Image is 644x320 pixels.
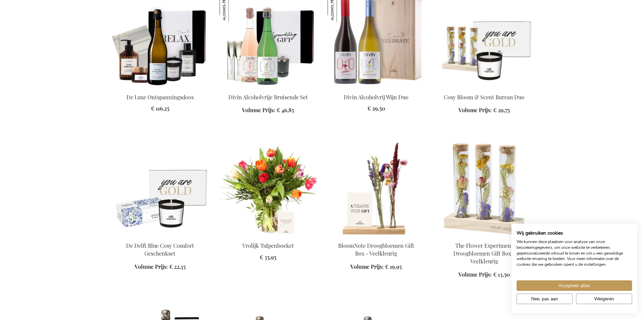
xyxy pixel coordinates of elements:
span: Nee, pas aan [531,295,558,302]
span: € 46,85 [277,106,294,114]
a: Delft's Cosy Comfort Gift Set [111,234,209,240]
button: Accepteer alle cookies [517,280,632,291]
a: Volume Prijs: € 46,85 [242,106,294,114]
a: De Luxe Ontspanningsdoos [126,94,194,101]
span: Volume Prijs: [350,263,384,270]
a: The Flower Experiment Gift Box - Multi [436,234,533,240]
a: Volume Prijs: € 13,50 [458,271,510,279]
span: € 35,95 [260,254,276,261]
img: Delft's Cosy Comfort Gift Set [111,141,209,236]
span: Volume Prijs: [135,263,168,270]
a: De Luxe Ontspanningsdoos [111,85,209,92]
button: Pas cookie voorkeuren aan [517,294,573,304]
button: Alle cookies weigeren [576,294,632,304]
img: BloomNote Gift Box - Multicolor [328,141,425,236]
a: BloomNote Gift Box - Multicolor [328,234,425,240]
span: € 29,75 [493,106,510,114]
span: € 19,95 [385,263,402,270]
a: Vrolijk Tulpenboeket [242,242,294,249]
img: The Flower Experiment Gift Box - Multi [436,141,533,236]
span: € 29,50 [367,105,385,112]
span: Volume Prijs: [458,271,492,278]
a: De Delft Blue Cosy Comfort Geschenkset [126,242,194,257]
a: BloomNote Droogbloemen Gift Box - Veelkleurig [338,242,414,257]
a: Divin Alcoholvrije Bruisende Set [228,94,308,101]
span: Volume Prijs: [242,106,275,114]
p: We kunnen deze plaatsen voor analyse van onze bezoekersgegevens, om onze website te verbeteren, g... [517,239,632,267]
a: Divin Non-Alcoholic Sparkling Set Divin Alcoholvrije Bruisende Set [220,85,317,92]
a: Volume Prijs: € 19,95 [350,263,402,271]
a: Volume Prijs: € 22,35 [135,263,186,271]
a: Cosy Bloom & Scent Bureau Duo [444,94,524,101]
a: The Flower Experiment Droogbloemen Gift Box - Veelkleurig [453,242,515,265]
img: Cheerful Tulip Flower Bouquet [220,141,317,236]
span: Weigeren [594,295,614,302]
a: The Bloom & Scent Cosy Desk Duo [436,85,533,92]
span: Volume Prijs: [458,106,492,114]
span: € 13,50 [493,271,510,278]
h2: Wij gebruiken cookies [517,230,632,236]
a: Volume Prijs: € 29,75 [458,106,510,114]
a: Divin Non-Alcoholic Wine Duo Divin Alcoholvrij Wijn Duo [328,85,425,92]
span: € 22,35 [169,263,186,270]
span: Accepteer alles [558,282,590,289]
span: € 116,25 [151,105,169,112]
a: Divin Alcoholvrij Wijn Duo [344,94,408,101]
a: Cheerful Tulip Flower Bouquet [220,234,317,240]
